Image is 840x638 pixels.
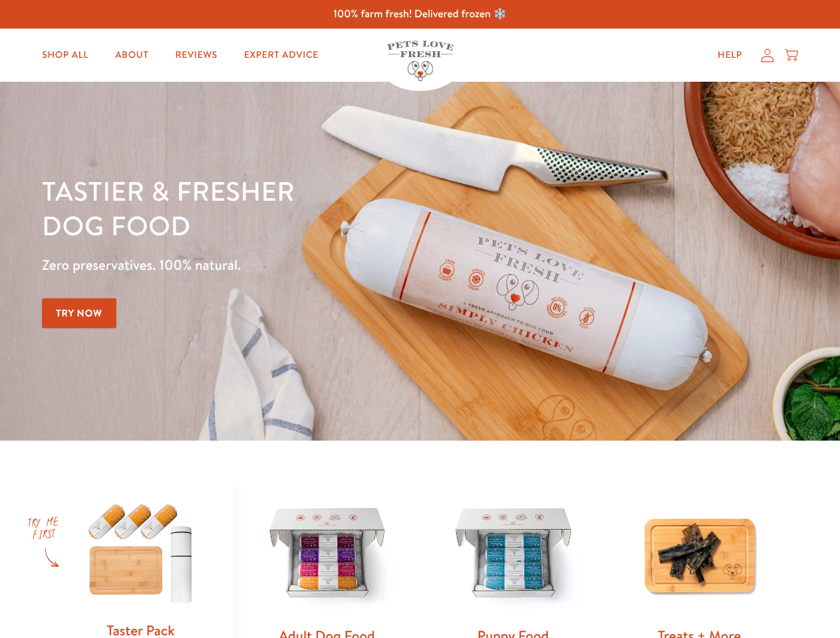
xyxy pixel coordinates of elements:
a: Try Now [42,298,116,328]
a: Expert Advice [233,42,329,68]
h1: Tastier & fresher dog food [42,173,546,243]
a: About [104,42,159,68]
a: Reviews [164,42,227,68]
a: Shop All [31,42,99,68]
p: Zero preservatives. 100% natural. [42,253,546,277]
a: Help [707,42,753,68]
img: Pets Love Fresh [387,41,454,81]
